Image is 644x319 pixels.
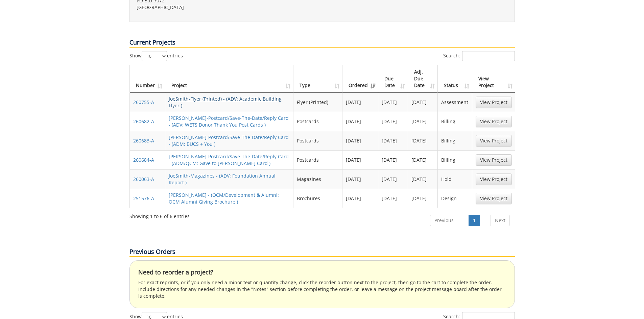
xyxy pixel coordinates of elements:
p: Current Projects [129,38,515,48]
td: [DATE] [342,150,378,169]
a: Previous [430,215,458,226]
a: JoeSmith-Flyer (Printed) - (ADV: Academic Building Flyer ) [169,96,282,109]
td: [DATE] [378,112,408,131]
a: [PERSON_NAME]-Postcard/Save-The-Date/Reply Card - (ADM/QCM: Gave to [PERSON_NAME] Card ) [169,153,289,166]
td: [DATE] [378,189,408,208]
td: Billing [438,131,472,150]
td: [DATE] [342,112,378,131]
td: [DATE] [342,169,378,189]
td: Flyer (Printed) [293,92,343,112]
a: JoeSmith-Magazines - (ADV: Foundation Annual Report ) [169,172,276,186]
a: View Project [476,97,512,108]
a: 260683-A [133,137,154,144]
th: Project: activate to sort column ascending [165,65,293,92]
h4: Need to reorder a project? [138,269,506,276]
a: 260682-A [133,118,154,125]
td: Brochures [293,189,343,208]
div: Showing 1 to 6 of 6 entries [129,210,190,220]
td: [DATE] [378,131,408,150]
td: Billing [438,150,472,169]
td: Postcards [293,150,343,169]
a: View Project [476,116,512,127]
td: Hold [438,169,472,189]
th: Number: activate to sort column ascending [130,65,165,92]
select: Showentries [142,51,167,61]
td: [DATE] [342,92,378,112]
a: [PERSON_NAME]-Postcard/Save-The-Date/Reply Card - (ADM: BUCS + You ) [169,134,289,147]
a: View Project [476,154,512,166]
td: [DATE] [408,150,438,169]
p: [GEOGRAPHIC_DATA] [137,4,317,11]
p: For exact reprints, or if you only need a minor text or quantity change, click the reorder button... [138,279,506,299]
td: Assessment [438,92,472,112]
a: 260684-A [133,157,154,163]
a: 260755-A [133,99,154,105]
th: Adj. Due Date: activate to sort column ascending [408,65,438,92]
th: View Project: activate to sort column ascending [472,65,515,92]
td: [DATE] [342,189,378,208]
td: [DATE] [408,189,438,208]
a: View Project [476,174,512,185]
td: [DATE] [408,92,438,112]
td: [DATE] [378,169,408,189]
label: Search: [443,51,515,61]
th: Due Date: activate to sort column ascending [378,65,408,92]
a: Next [491,215,510,226]
a: View Project [476,193,512,204]
a: [PERSON_NAME]-Postcard/Save-The-Date/Reply Card - (ADV: WETS Donor Thank You Post Cards ) [169,115,289,128]
th: Status: activate to sort column ascending [438,65,472,92]
th: Ordered: activate to sort column ascending [342,65,378,92]
td: Magazines [293,169,343,189]
a: [PERSON_NAME] - (QCM/Development & Alumni: QCM Alumni Giving Brochure ) [169,192,279,205]
td: Postcards [293,112,343,131]
input: Search: [462,51,515,61]
td: Design [438,189,472,208]
td: [DATE] [378,92,408,112]
a: 260063-A [133,176,154,182]
td: [DATE] [342,131,378,150]
td: [DATE] [408,112,438,131]
td: [DATE] [408,169,438,189]
td: [DATE] [378,150,408,169]
td: Billing [438,112,472,131]
label: Show entries [129,51,183,61]
td: [DATE] [408,131,438,150]
th: Type: activate to sort column ascending [293,65,343,92]
a: 251576-A [133,195,154,202]
a: View Project [476,135,512,147]
a: 1 [469,215,480,226]
p: Previous Orders [129,247,515,257]
td: Postcards [293,131,343,150]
